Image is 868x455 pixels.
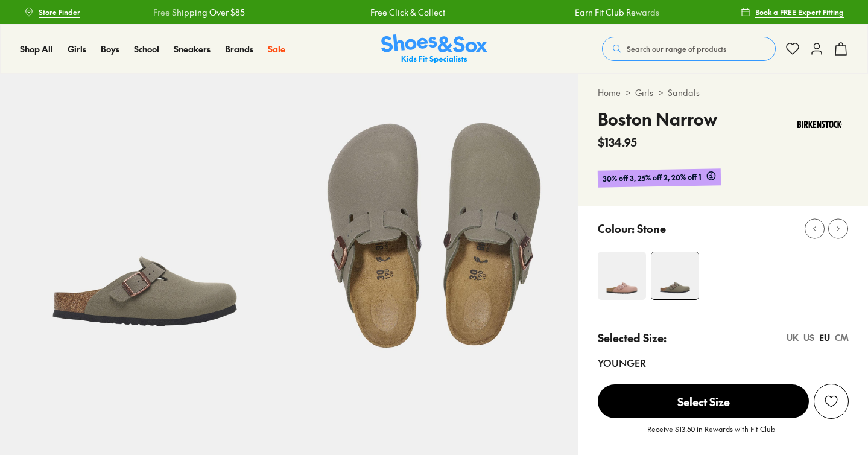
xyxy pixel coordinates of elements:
a: Shoes & Sox [381,34,487,64]
span: School [134,43,159,55]
span: Girls [68,43,86,55]
span: Shop All [20,43,53,55]
a: Girls [68,43,86,56]
a: Boys [101,43,119,56]
a: Shop All [20,43,53,56]
a: Free Click & Collect [370,6,445,19]
a: School [134,43,159,56]
span: Boys [101,43,119,55]
img: 4-549362_1 [598,252,646,300]
p: Receive $13.50 in Rewards with Fit Club [647,424,775,445]
a: Sneakers [174,43,211,56]
div: Younger [598,355,849,370]
span: $134.95 [598,134,637,150]
button: Search our range of products [602,37,776,61]
span: 30% off 3, 25% off 2, 20% off 1 [603,171,702,185]
a: Free Shipping Over $85 [153,6,245,19]
div: UK [787,331,799,344]
span: Select Size [598,384,809,418]
a: Store Finder [24,1,80,23]
div: US [803,331,814,344]
span: Store Finder [39,7,80,17]
span: Sale [268,43,285,55]
p: Selected Size: [598,329,667,346]
img: Vendor logo [791,106,849,142]
img: 5-549358_1 [290,74,579,363]
span: Search our range of products [627,43,726,54]
a: Earn Fit Club Rewards [575,6,659,19]
span: Brands [225,43,253,55]
button: Add to Wishlist [814,384,849,419]
img: 4-549357_1 [651,252,699,299]
a: Brands [225,43,253,56]
span: Book a FREE Expert Fitting [755,7,844,17]
a: Home [598,86,621,99]
a: Sandals [668,86,700,99]
h4: Boston Narrow [598,106,717,132]
div: > > [598,86,849,99]
button: Select Size [598,384,809,419]
a: Girls [635,86,653,99]
p: Stone [637,220,666,237]
span: Sneakers [174,43,211,55]
a: Sale [268,43,285,56]
div: EU [819,331,830,344]
img: SNS_Logo_Responsive.svg [381,34,487,64]
div: CM [835,331,849,344]
a: Book a FREE Expert Fitting [741,1,844,23]
p: Colour: [598,220,635,237]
